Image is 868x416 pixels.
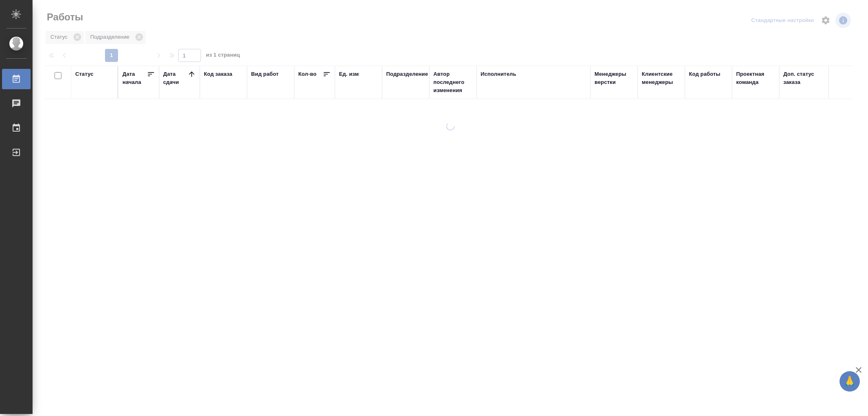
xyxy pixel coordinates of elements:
div: Дата начала [122,70,147,86]
div: Проектная команда [736,70,775,86]
div: Код заказа [204,70,232,78]
div: Подразделение [386,70,428,78]
div: Дата сдачи [163,70,188,86]
div: Статус [75,70,94,78]
span: 🙏 [843,373,857,390]
button: 🙏 [840,371,860,392]
div: Код работы [689,70,720,78]
div: Кол-во [298,70,317,78]
div: Доп. статус заказа [783,70,826,86]
div: Исполнитель [481,70,516,78]
div: Клиентские менеджеры [642,70,681,86]
div: Вид работ [251,70,279,78]
div: Ед. изм [339,70,359,78]
div: Менеджеры верстки [595,70,634,86]
div: Автор последнего изменения [433,70,472,95]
